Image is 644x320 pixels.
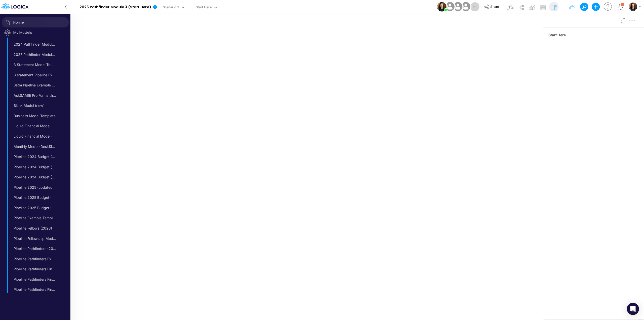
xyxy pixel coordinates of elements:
[10,71,57,79] a: 3 statement Pipeline Example Template (copy) [DATE]T18:26:29UTC
[10,255,57,263] a: Pipeline Pathfinders Example
[10,224,57,232] a: Pipeline Fellows (2023)
[2,27,70,38] span: Click to sort models list by update time order
[10,204,57,212] a: Pipeline 2025 Budget (Approved) (fixed)
[10,275,57,283] a: Pipeline Pathfinders Finance Module Template (2024) (copy) [DATE]T20:22:30UTC
[196,5,212,11] div: Start Here
[622,3,624,6] div: 11 unread items
[452,1,463,12] img: User Image Icon
[618,4,624,10] a: Notifications
[10,163,57,171] a: Pipeline 2024 Budget (archive)
[10,183,57,191] a: Pipeline 2025 (updated [DATE] with cash forecast)
[2,17,69,27] span: Home
[460,1,471,12] img: User Image Icon
[10,91,57,100] a: AskSAMIE Pro Forma through 2027
[437,2,447,12] img: User Image Icon
[10,81,57,89] a: 3stm Pipeline Example Template (copy) [DATE]T18:34:54UTC
[10,245,57,253] a: Pipeline Pathfinders (2023)
[10,194,57,202] a: Pipeline 2025 Budget (Approved)
[10,143,57,151] a: Monthly Model (DeskSides)
[10,235,57,243] a: Pipeline Fellowship Module 3 Template (new)
[10,40,57,48] a: 2024 Pathfinder Module 3 (Start Here)
[10,173,57,181] a: Pipeline 2024 Budget (Board Approved)
[10,51,57,59] a: 2025 Pathfinder Module 3 (Start Here)
[10,112,57,120] a: Business Model Template
[10,214,57,222] a: Pipeline Example Template
[472,5,477,9] span: + 16
[548,32,641,38] span: Start Here
[444,1,456,12] img: User Image Icon
[10,122,57,130] a: Liquid Financial Model
[79,5,151,10] b: 2025 Pathfinder Module 3 (Start Here)
[10,61,57,69] a: 3 Statement Model Template (new)
[548,42,644,111] iframe: FastComments
[10,153,57,161] a: Pipeline 2024 Budget (2023 COA version)
[10,265,57,273] a: Pipeline Pathfinders Finance Module Template
[481,3,502,11] button: Share
[10,285,57,294] a: Pipeline Pathfinders Finance Module Template (DeskSides)
[10,102,57,110] a: Blank Model (new)
[627,303,639,315] div: Open Intercom Messenger
[10,132,57,140] a: Liquid Financial Model (extended)
[490,5,499,8] span: Share
[163,5,179,11] div: Scenario 1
